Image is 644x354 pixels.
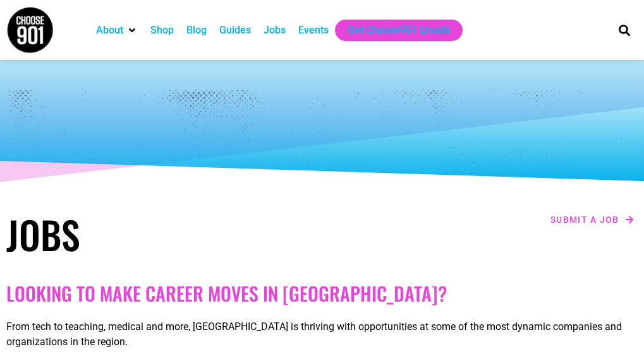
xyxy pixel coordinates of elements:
[547,211,638,228] a: Submit a job
[219,23,251,38] a: Guides
[348,23,450,38] a: Get Choose901 Emails
[614,20,635,40] div: Search
[96,23,123,38] a: About
[264,23,286,38] a: Jobs
[90,20,601,41] nav: Main nav
[150,23,174,38] a: Shop
[298,23,329,38] a: Events
[6,211,316,257] h1: Jobs
[90,20,144,41] div: About
[550,215,619,224] span: Submit a job
[186,23,207,38] a: Blog
[6,319,638,350] p: From tech to teaching, medical and more, [GEOGRAPHIC_DATA] is thriving with opportunities at some...
[6,282,638,305] h2: Looking to make career moves in [GEOGRAPHIC_DATA]?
